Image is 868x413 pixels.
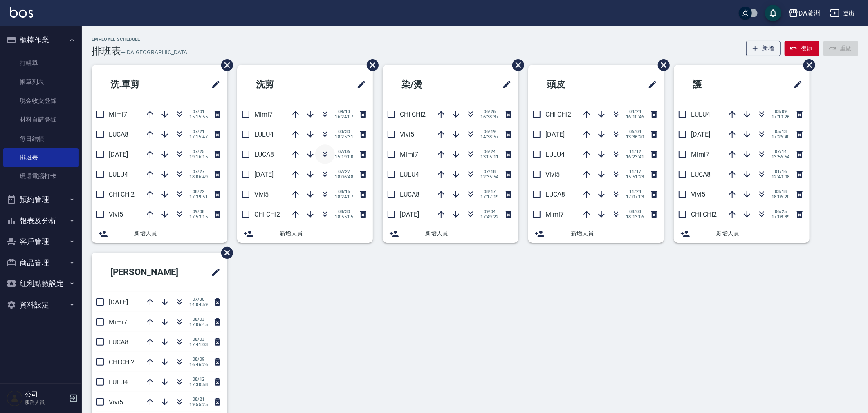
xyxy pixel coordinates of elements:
span: 修改班表的標題 [352,75,366,94]
span: LUCA8 [109,131,128,138]
button: 登出 [827,6,858,21]
span: Mimi7 [400,151,418,158]
span: 刪除班表 [215,53,234,77]
h2: 洗剪 [244,70,319,99]
span: 17:06:45 [189,322,208,327]
span: 修改班表的標題 [788,75,803,94]
span: 15:15:55 [189,114,208,120]
span: 19:55:25 [189,402,208,407]
span: 新增人員 [571,229,657,238]
a: 材料自購登錄 [3,110,79,129]
span: Vivi5 [545,171,560,178]
span: 17:17:19 [480,194,499,200]
div: 新增人員 [674,224,810,243]
span: 11/17 [626,169,644,174]
span: 08/09 [189,357,208,362]
span: 刪除班表 [797,53,816,77]
h3: 排班表 [92,45,121,57]
span: 刪除班表 [506,53,525,77]
button: 報表及分析 [3,210,79,231]
a: 每日結帳 [3,129,79,148]
span: Vivi5 [400,131,414,138]
a: 排班表 [3,148,79,167]
div: 新增人員 [528,224,664,243]
h2: 頭皮 [535,70,610,99]
span: CHI CHI2 [691,211,717,218]
button: 資料設定 [3,294,79,315]
span: 17:39:51 [189,194,208,200]
span: 14:04:59 [189,302,208,307]
span: 03/09 [772,109,790,114]
img: Logo [10,7,33,18]
span: 09/13 [335,109,353,114]
h2: [PERSON_NAME] [98,258,198,287]
span: 18:06:49 [189,174,208,180]
span: CHI CHI2 [254,211,280,218]
span: 07/21 [189,129,208,134]
span: 01/16 [772,169,790,174]
span: LULU4 [545,151,565,158]
span: 08/03 [189,337,208,342]
span: 07/14 [772,149,790,154]
span: 09/04 [480,209,499,214]
span: 08/03 [626,209,644,214]
span: 新增人員 [280,229,366,238]
span: [DATE] [109,298,128,306]
span: 修改班表的標題 [497,75,512,94]
span: Mimi7 [545,211,564,218]
h2: 護 [680,70,751,99]
span: 17:08:39 [772,214,790,220]
span: [DATE] [545,131,565,138]
span: 11/12 [626,149,644,154]
p: 服務人員 [25,399,67,406]
a: 打帳單 [3,54,79,73]
span: 16:23:41 [626,154,644,160]
button: 新增 [746,41,781,56]
span: 18:55:05 [335,214,353,220]
span: 08/22 [189,189,208,194]
span: 17:41:03 [189,342,208,347]
span: 08/12 [189,377,208,382]
span: 07/18 [480,169,499,174]
span: LULU4 [400,171,419,178]
span: LUCA8 [254,151,274,158]
h2: 染/燙 [389,70,466,99]
span: 新增人員 [425,229,512,238]
span: [DATE] [254,171,274,178]
span: 修改班表的標題 [206,262,221,282]
button: 預約管理 [3,189,79,210]
span: Vivi5 [254,191,269,198]
span: 07/06 [335,149,353,154]
span: 17:15:47 [189,134,208,140]
span: Mimi7 [691,151,709,158]
span: CHI CHI2 [109,358,135,366]
span: 07/30 [189,297,208,302]
button: 商品管理 [3,252,79,273]
span: 19:16:15 [189,154,208,160]
a: 帳單列表 [3,73,79,91]
span: 06/19 [480,129,499,134]
span: 08/21 [189,397,208,402]
span: Mimi7 [109,318,127,326]
button: 紅利點數設定 [3,273,79,294]
button: 櫃檯作業 [3,29,79,51]
span: 16:24:07 [335,114,353,120]
span: CHI CHI2 [400,111,426,118]
span: 18:06:48 [335,174,353,180]
span: 14:38:57 [480,134,499,140]
span: 12:40:08 [772,174,790,180]
span: 17:53:15 [189,214,208,220]
button: DA蘆洲 [785,5,823,22]
h6: — DA[GEOGRAPHIC_DATA] [121,48,189,57]
span: LUCA8 [109,338,128,346]
span: LULU4 [109,378,128,386]
span: 06/25 [772,209,790,214]
span: CHI CHI2 [545,111,571,118]
button: 客戶管理 [3,231,79,252]
span: 04/24 [626,109,644,114]
span: 15:19:00 [335,154,353,160]
span: 11/24 [626,189,644,194]
span: LUCA8 [545,191,565,198]
span: LUCA8 [400,191,419,198]
h2: 洗.單剪 [98,70,179,99]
